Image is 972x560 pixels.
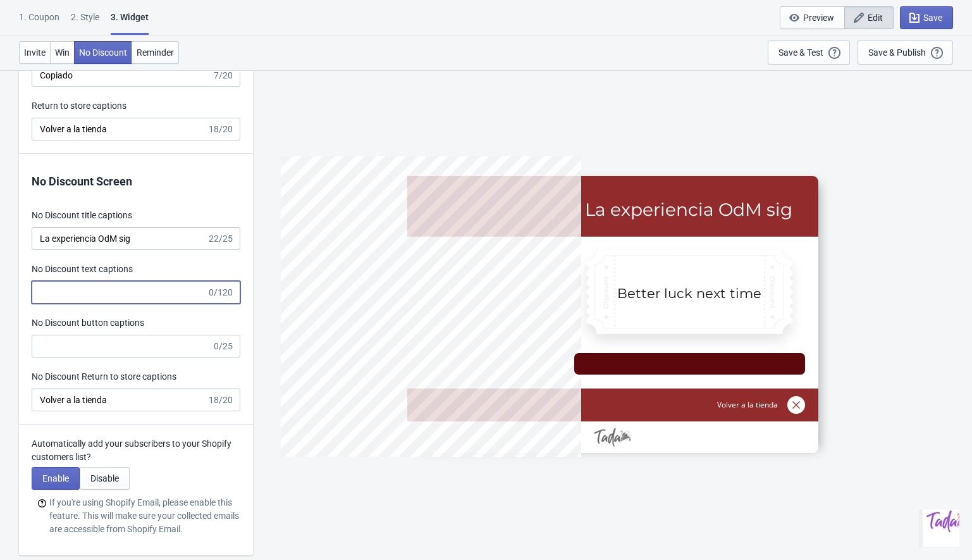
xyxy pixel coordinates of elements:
div: Save & Test [778,47,823,58]
button: Save & Test [768,40,850,65]
button: Save & Publish [858,40,953,65]
span: No Discount [79,47,127,58]
button: Reminder [132,41,179,64]
label: No Discount text captions [32,263,133,275]
button: Preview [780,6,845,29]
span: Disable [90,473,119,483]
p: Automatically add your subscribers to your Shopify customers list? [32,437,240,464]
button: No Discount [74,41,132,64]
span: Win [55,47,70,58]
span: Preview [803,13,834,23]
label: Return to store captions [32,99,126,112]
button: Save [900,6,953,29]
span: Invite [24,47,46,58]
button: Edit [844,6,894,29]
button: Invite [19,41,51,64]
span: Enable [42,473,69,483]
span: Edit [868,13,883,23]
button: Win [50,41,75,64]
iframe: chat widget [919,509,959,547]
div: 2 . Style [71,11,99,33]
span: Save [923,13,942,23]
label: No Discount title captions [32,209,132,221]
p: No Discount Screen [32,173,240,190]
button: Disable [80,467,130,490]
button: Enable [32,467,80,490]
div: 1. Coupon [19,11,59,33]
span: Reminder [137,47,174,58]
label: No Discount Return to store captions [32,370,176,383]
div: 3. Widget [111,11,149,35]
span: If you're using Shopify Email, please enable this feature. This will make sure your collected ema... [49,496,240,536]
div: Save & Publish [868,47,926,58]
label: No Discount button captions [32,316,144,329]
